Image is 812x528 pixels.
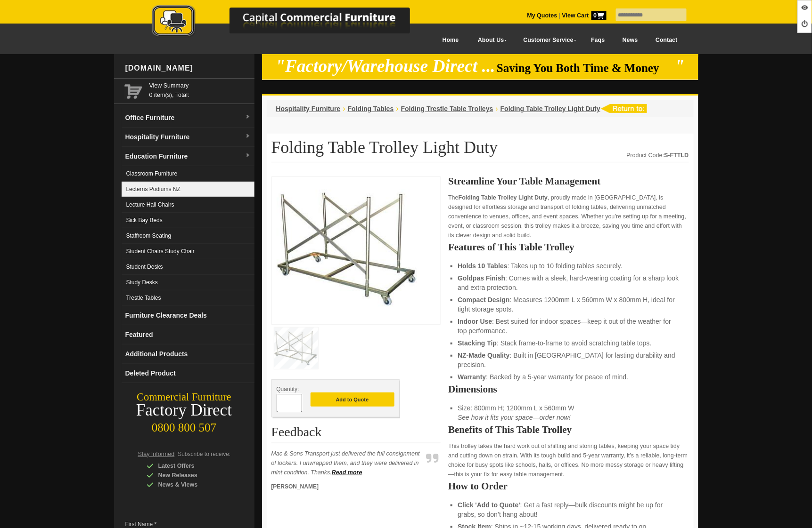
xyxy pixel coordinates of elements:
a: Furniture Clearance Deals [122,306,254,325]
a: About Us [468,30,513,51]
strong: Compact Design [458,296,509,304]
a: Lecterns Podiums NZ [122,182,254,197]
li: › [496,104,498,113]
p: Mac & Sons Transport just delivered the full consignment of lockers. I unwrapped them, and they w... [271,449,422,477]
h2: Features of This Table Trolley [448,242,689,252]
li: : Best suited for indoor spaces—keep it out of the weather for top performance. [458,317,679,336]
strong: Indoor Use [458,318,492,325]
div: [DOMAIN_NAME] [122,54,254,82]
div: News & Views [147,480,236,489]
strong: S-FTTLD [664,152,689,159]
a: Lecture Hall Chairs [122,197,254,213]
li: Size: 800mm H; 1200mm L x 560mm W [458,403,679,422]
a: Trestle Tables [122,290,254,306]
button: Add to Quote [311,392,394,407]
a: Folding Trestle Table Trolleys [401,105,493,112]
span: Saving You Both Time & Money [497,62,673,74]
li: : Comes with a sleek, hard-wearing coating for a sharp look and extra protection. [458,273,679,292]
strong: Folding Table Trolley Light Duty [459,194,548,201]
strong: View Cart [562,12,607,19]
a: Read more [332,469,362,476]
a: Study Desks [122,275,254,290]
span: Subscribe to receive: [178,451,230,457]
h2: Streamline Your Table Management [448,176,689,186]
img: return to [600,104,647,113]
strong: Holds 10 Tables [458,262,508,270]
h1: Folding Table Trolley Light Duty [271,138,689,162]
img: dropdown [245,153,251,159]
p: [PERSON_NAME] [271,482,422,491]
a: Faqs [582,30,614,51]
strong: NZ-Made Quality [458,352,509,359]
div: Latest Offers [147,461,236,471]
a: View Cart0 [560,12,606,19]
a: Additional Products [122,344,254,364]
a: Sick Bay Beds [122,213,254,228]
span: 0 item(s), Total: [149,81,251,98]
a: Hospitality Furnituredropdown [122,128,254,147]
a: Deleted Product [122,364,254,383]
strong: Warranty [458,373,486,381]
li: : Get a fast reply—bulk discounts might be up for grabs, so don’t hang about! [458,500,679,519]
img: dropdown [245,134,251,139]
a: Contact [647,30,686,51]
em: " [675,56,685,76]
li: : Backed by a 5-year warranty for peace of mind. [458,372,679,382]
a: Capital Commercial Furniture Logo [126,5,456,42]
span: 0 [591,11,607,20]
a: News [614,30,647,51]
a: Folding Tables [348,105,394,112]
div: 0800 800 507 [114,416,254,434]
em: See how it fits your space—order now! [458,414,571,421]
li: › [343,104,345,113]
p: This trolley takes the hard work out of shifting and storing tables, keeping your space tidy and ... [448,441,689,479]
li: : Built in [GEOGRAPHIC_DATA] for lasting durability and precision. [458,351,679,369]
div: New Releases [147,471,236,480]
strong: Click 'Add to Quote' [458,501,520,509]
a: Student Desks [122,259,254,275]
a: Customer Service [513,30,582,51]
a: Student Chairs Study Chair [122,244,254,259]
a: View Summary [149,81,251,90]
strong: Stacking Tip [458,339,497,347]
a: Featured [122,325,254,344]
img: Folding Table Trolley Light Duty [277,182,418,317]
span: Stay Informed [138,451,175,457]
li: : Takes up to 10 folding tables securely. [458,261,679,271]
a: Classroom Furniture [122,166,254,182]
h2: Benefits of This Table Trolley [448,425,689,434]
em: "Factory/Warehouse Direct ... [275,56,495,76]
h2: Dimensions [448,384,689,394]
div: Product Code: [627,151,689,160]
a: My Quotes [527,12,558,19]
img: Capital Commercial Furniture Logo [126,5,456,39]
h2: Feedback [271,425,441,443]
a: Education Furnituredropdown [122,147,254,166]
img: dropdown [245,114,251,120]
li: : Stack frame-to-frame to avoid scratching table tops. [458,338,679,348]
strong: Goldpas Finish [458,274,505,282]
a: Folding Table Trolley Light Duty [500,105,600,112]
a: Staffroom Seating [122,228,254,244]
li: : Measures 1200mm L x 560mm W x 800mm H, ideal for tight storage spots. [458,295,679,314]
div: Commercial Furniture [114,391,254,404]
div: Factory Direct [114,404,254,417]
h2: How to Order [448,481,689,491]
p: The , proudly made in [GEOGRAPHIC_DATA], is designed for effortless storage and transport of fold... [448,193,689,240]
li: › [396,104,398,113]
a: Hospitality Furniture [276,105,341,112]
span: Quantity: [277,386,299,392]
a: Office Furnituredropdown [122,108,254,128]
